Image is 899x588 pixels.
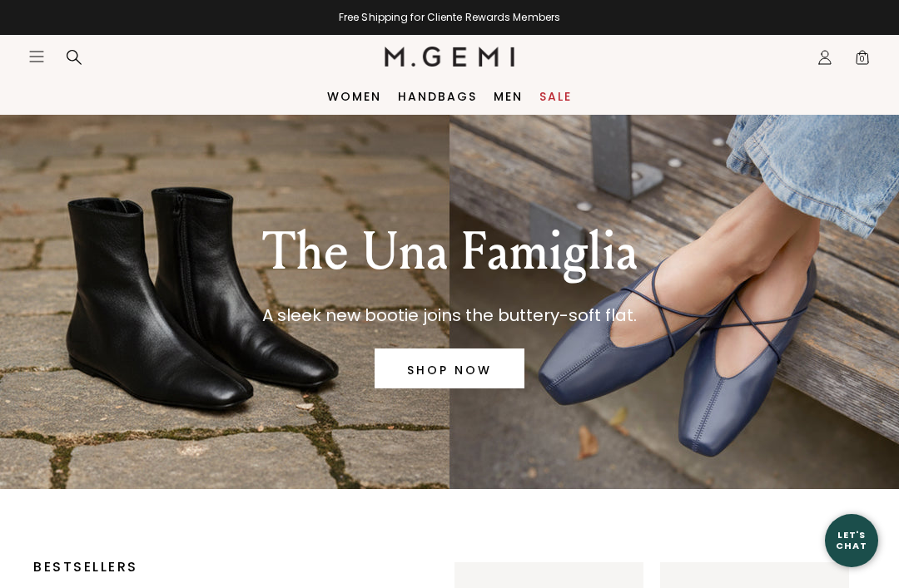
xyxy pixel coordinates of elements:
span: 0 [854,52,871,69]
a: SHOP NOW [375,348,524,388]
a: Handbags [398,90,477,103]
a: Sale [539,90,572,103]
button: Open site menu [28,48,45,65]
p: BESTSELLERS [33,562,405,572]
a: Men [494,90,523,103]
p: The Una Famiglia [262,222,638,282]
p: A sleek new bootie joins the buttery-soft flat. [262,302,638,329]
div: Let's Chat [825,530,878,551]
a: Women [327,90,381,103]
img: M.Gemi [385,47,515,67]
